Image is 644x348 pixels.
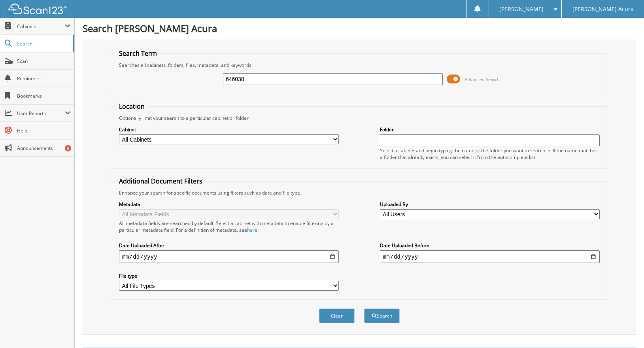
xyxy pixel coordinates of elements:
[380,201,600,208] label: Uploaded By
[8,4,67,14] img: scan123-logo-white.svg
[17,145,70,151] span: Announcements
[119,220,339,233] div: All metadata fields are searched by default. Select a cabinet with metadata to enable filtering b...
[319,308,355,323] button: Clear
[17,75,70,82] span: Reminders
[17,23,65,30] span: Cabinets
[17,127,70,134] span: Help
[119,126,339,133] label: Cabinet
[17,93,70,99] span: Bookmarks
[119,250,339,263] input: start
[17,110,65,117] span: User Reports
[247,227,257,233] a: here
[65,145,71,151] div: 6
[17,40,69,47] span: Search
[119,272,339,279] label: File type
[119,201,339,208] label: Metadata
[572,7,634,11] span: [PERSON_NAME] Acura
[17,58,70,64] span: Scan
[119,242,339,249] label: Date Uploaded After
[499,7,544,11] span: [PERSON_NAME]
[115,177,206,185] legend: Additional Document Filters
[115,189,604,196] div: Enhance your search for specific documents using filters such as date and file type.
[115,102,149,111] legend: Location
[380,250,600,263] input: end
[364,308,400,323] button: Search
[380,242,600,249] label: Date Uploaded Before
[83,22,636,35] h1: Search [PERSON_NAME] Acura
[380,147,600,161] div: Select a cabinet and begin typing the name of the folder you want to search in. If the name match...
[465,76,500,82] span: Advanced Search
[115,62,604,68] div: Searches all cabinets, folders, files, metadata, and keywords
[115,49,161,58] legend: Search Term
[380,126,600,133] label: Folder
[115,115,604,121] div: Optionally limit your search to a particular cabinet or folder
